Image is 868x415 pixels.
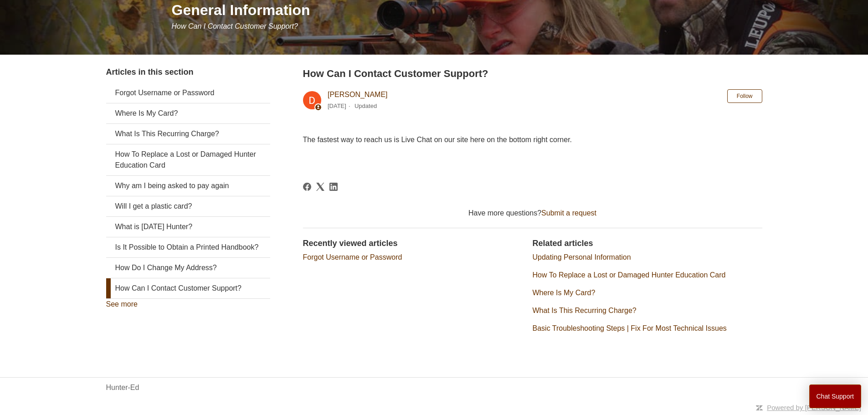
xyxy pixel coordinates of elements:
[303,183,311,191] a: Facebook
[329,183,338,191] a: LinkedIn
[303,253,402,261] a: Forgot Username or Password
[329,183,338,191] svg: Share this page on LinkedIn
[533,324,727,332] a: Basic Troubleshooting Steps | Fix For Most Technical Issues
[106,382,139,393] a: Hunter-Ed
[354,102,377,109] li: Updated
[533,253,631,261] a: Updating Personal Information
[106,196,270,216] a: Will I get a plastic card?
[106,124,270,144] a: What Is This Recurring Charge?
[328,91,388,98] a: [PERSON_NAME]
[106,278,270,298] a: How Can I Contact Customer Support?
[727,89,762,103] button: Follow Article
[303,66,762,81] h2: How Can I Contact Customer Support?
[541,209,596,217] a: Submit a request
[533,237,762,250] h2: Related articles
[106,103,270,123] a: Where Is My Card?
[106,67,194,77] span: Articles in this section
[172,22,298,30] span: How Can I Contact Customer Support?
[106,83,270,103] a: Forgot Username or Password
[316,183,324,191] svg: Share this page on X Corp
[533,289,596,297] a: Where Is My Card?
[809,384,862,408] button: Chat Support
[533,271,726,279] a: How To Replace a Lost or Damaged Hunter Education Card
[106,217,270,237] a: What is [DATE] Hunter?
[106,258,270,278] a: How Do I Change My Address?
[106,300,138,308] a: See more
[106,176,270,196] a: Why am I being asked to pay again
[303,136,572,143] span: The fastest way to reach us is Live Chat on our site here on the bottom right corner.
[533,307,637,314] a: What Is This Recurring Charge?
[303,183,311,191] svg: Share this page on Facebook
[303,208,762,219] div: Have more questions?
[303,237,524,250] h2: Recently viewed articles
[328,102,346,109] time: 04/11/2025, 12:45
[767,404,861,411] a: Powered by [PERSON_NAME]
[106,144,270,175] a: How To Replace a Lost or Damaged Hunter Education Card
[316,183,324,191] a: X Corp
[106,237,270,257] a: Is It Possible to Obtain a Printed Handbook?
